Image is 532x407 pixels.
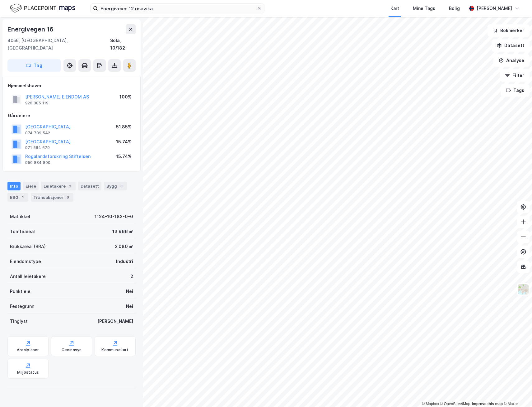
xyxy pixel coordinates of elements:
input: Søk på adresse, matrikkel, gårdeiere, leietakere eller personer [98,4,257,13]
div: 2 [130,273,133,280]
div: 13 966 ㎡ [112,228,133,235]
div: Nei [126,288,133,295]
a: OpenStreetMap [440,402,470,406]
div: 3 [118,183,124,189]
div: 2 [67,183,73,189]
img: Z [517,283,529,295]
div: Antall leietakere [10,273,46,280]
div: Leietakere [41,182,76,190]
div: Mine Tags [413,5,435,12]
div: [PERSON_NAME] [477,5,512,12]
div: Sola, 10/182 [110,37,136,52]
div: Bruksareal (BRA) [10,243,46,250]
button: Analyse [493,54,530,67]
div: 1124-10-182-0-0 [95,213,133,220]
div: 15.74% [116,153,132,160]
div: Miljøstatus [17,370,39,375]
div: 6 [65,194,71,200]
div: Eiendomstype [10,258,41,265]
div: 874 789 542 [25,131,50,136]
div: 950 884 800 [25,160,50,165]
div: ESG [7,193,28,202]
div: Eiere [23,182,39,190]
div: Industri [116,258,133,265]
div: Matrikkel [10,213,30,220]
button: Datasett [492,39,530,52]
div: Kart [390,5,399,12]
div: Transaksjoner [31,193,73,202]
div: Bolig [449,5,460,12]
div: 926 385 119 [25,101,49,106]
div: Geoinnsyn [62,347,82,352]
img: logo.f888ab2527a4732fd821a326f86c7f29.svg [10,3,75,14]
div: Tinglyst [10,318,28,325]
div: Arealplaner [17,347,39,352]
button: Filter [500,69,530,82]
div: Info [7,182,21,190]
button: Bokmerker [488,24,530,37]
div: Tomteareal [10,228,35,235]
div: [PERSON_NAME] [97,318,133,325]
iframe: Chat Widget [501,377,532,407]
div: 971 564 679 [25,145,50,150]
div: Kommunekart [101,347,128,352]
div: 4056, [GEOGRAPHIC_DATA], [GEOGRAPHIC_DATA] [7,37,110,52]
div: Festegrunn [10,303,34,310]
div: Punktleie [10,288,30,295]
div: Energivegen 16 [7,24,55,34]
div: Hjemmelshaver [8,82,135,89]
a: Mapbox [422,402,439,406]
div: Nei [126,303,133,310]
a: Improve this map [472,402,503,406]
div: 51.85% [116,123,132,131]
button: Tag [7,59,61,72]
div: 1 [20,194,26,200]
div: Bygg [104,182,127,190]
div: 100% [119,93,132,101]
button: Tags [501,84,530,97]
div: Datasett [78,182,101,190]
div: Gårdeiere [8,112,135,119]
div: 15.74% [116,138,132,146]
div: 2 080 ㎡ [115,243,133,250]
